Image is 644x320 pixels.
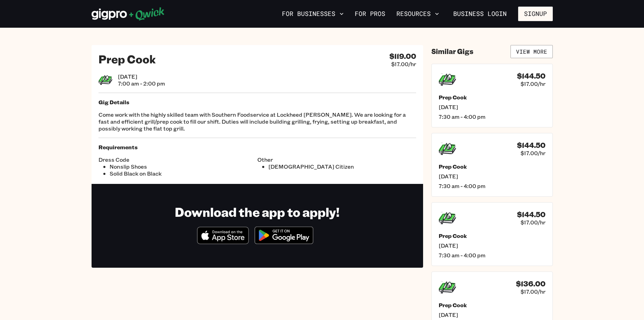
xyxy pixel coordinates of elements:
[447,7,513,21] a: Business Login
[118,73,165,80] span: [DATE]
[110,163,257,170] li: Nonslip Shoes
[431,202,553,266] a: $144.50$17.00/hrPrep Cook[DATE]7:30 am - 4:00 pm
[510,45,553,58] a: View More
[98,52,156,66] h2: Prep Cook
[110,170,257,177] li: Solid Black on Black
[250,222,318,248] img: Get it on Google Play
[521,288,546,295] span: $17.00/hr
[431,133,553,197] a: $144.50$17.00/hrPrep Cook[DATE]7:30 am - 4:00 pm
[439,311,546,318] span: [DATE]
[98,99,416,106] h5: Gig Details
[394,8,442,20] button: Resources
[175,204,340,220] h1: Download the app to apply!
[352,8,388,20] a: For Pros
[431,47,473,56] h4: Similar Gigs
[439,232,546,239] h5: Prep Cook
[517,72,546,80] h4: $144.50
[268,163,416,170] li: [DEMOGRAPHIC_DATA] Citizen
[391,61,416,68] span: $17.00/hr
[439,94,546,101] h5: Prep Cook
[439,242,546,249] span: [DATE]
[521,150,546,157] span: $17.00/hr
[98,111,416,132] p: Come work with the highly skilled team with Southern Foodservice at Lockheed [PERSON_NAME]. We ar...
[197,238,249,246] a: Download on the App Store
[431,64,553,127] a: $144.50$17.00/hrPrep Cook[DATE]7:30 am - 4:00 pm
[439,113,546,120] span: 7:30 am - 4:00 pm
[439,302,546,309] h5: Prep Cook
[439,104,546,110] span: [DATE]
[521,219,546,226] span: $17.00/hr
[439,173,546,180] span: [DATE]
[279,8,346,20] button: For Businesses
[521,80,546,87] span: $17.00/hr
[439,163,546,170] h5: Prep Cook
[517,141,546,150] h4: $144.50
[516,279,546,288] h4: $136.00
[118,80,165,87] span: 7:00 am - 2:00 pm
[518,7,553,21] button: Signup
[98,156,257,163] span: Dress Code
[389,52,416,61] h4: $119.00
[257,156,416,163] span: Other
[517,210,546,219] h4: $144.50
[439,252,546,259] span: 7:30 am - 4:00 pm
[439,183,546,189] span: 7:30 am - 4:00 pm
[98,144,416,151] h5: Requirements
